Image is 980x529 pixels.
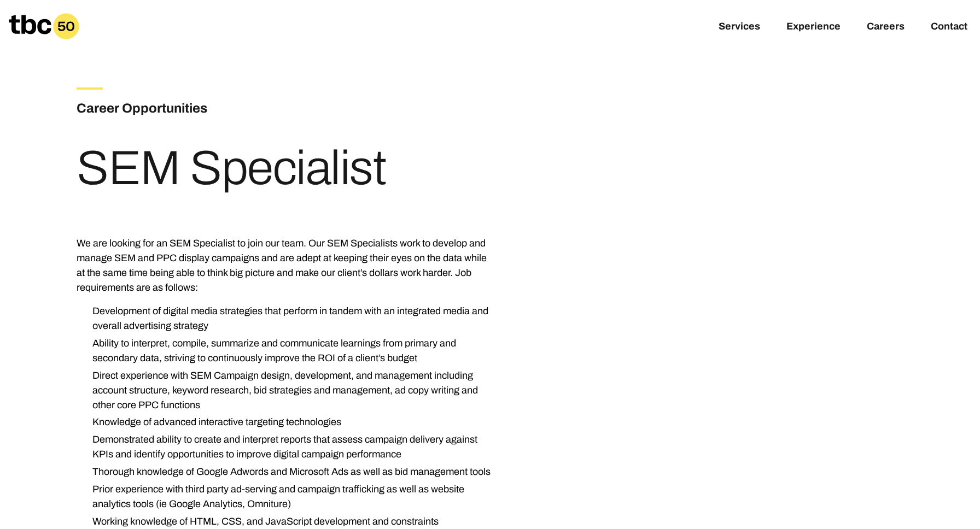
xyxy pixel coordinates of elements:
[84,482,497,512] li: Prior experience with third party ad-serving and campaign trafficking as well as website analytic...
[84,415,497,430] li: Knowledge of advanced interactive targeting technologies
[77,236,497,295] p: We are looking for an SEM Specialist to join our team. Our SEM Specialists work to develop and ma...
[77,144,386,192] h1: SEM Specialist
[84,336,497,366] li: Ability to interpret, compile, summarize and communicate learnings from primary and secondary dat...
[84,432,497,462] li: Demonstrated ability to create and interpret reports that assess campaign delivery against KPIs a...
[9,13,79,39] a: Homepage
[786,21,841,34] a: Experience
[84,465,497,479] li: Thorough knowledge of Google Adwords and Microsoft Ads as well as bid management tools
[84,368,497,413] li: Direct experience with SEM Campaign design, development, and management including account structu...
[931,21,967,34] a: Contact
[84,304,497,333] li: Development of digital media strategies that perform in tandem with an integrated media and overa...
[867,21,905,34] a: Careers
[84,514,497,529] li: Working knowledge of HTML, CSS, and JavaScript development and constraints
[719,21,760,34] a: Services
[77,98,339,118] h3: Career Opportunities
